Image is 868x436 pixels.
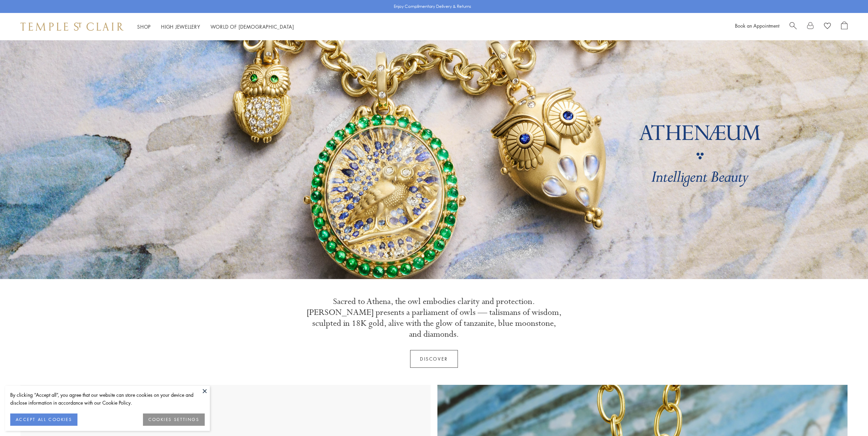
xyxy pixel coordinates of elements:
[20,23,124,31] img: Temple St. Clair
[834,404,861,429] iframe: Gorgias live chat messenger
[161,23,200,30] a: High JewelleryHigh Jewellery
[735,22,779,29] a: Book an Appointment
[790,21,797,32] a: Search
[137,23,294,31] nav: Main navigation
[10,413,77,426] button: ACCEPT ALL COOKIES
[824,21,831,32] a: View Wishlist
[410,350,458,368] a: Discover
[841,21,848,32] a: Open Shopping Bag
[137,23,151,30] a: ShopShop
[211,23,294,30] a: World of [DEMOGRAPHIC_DATA]World of [DEMOGRAPHIC_DATA]
[143,413,205,426] button: COOKIES SETTINGS
[306,296,562,340] p: Sacred to Athena, the owl embodies clarity and protection. [PERSON_NAME] presents a parliament of...
[10,391,205,407] div: By clicking “Accept all”, you agree that our website can store cookies on your device and disclos...
[394,3,471,10] p: Enjoy Complimentary Delivery & Returns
